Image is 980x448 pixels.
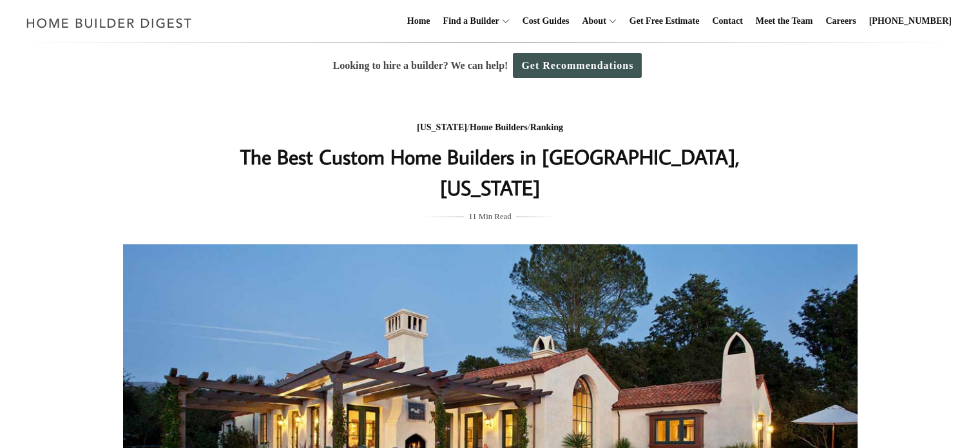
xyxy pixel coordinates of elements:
a: About [577,1,606,42]
a: Careers [821,1,861,42]
a: Contact [707,1,747,42]
a: [PHONE_NUMBER] [864,1,957,42]
a: Home Builders [470,122,528,132]
a: Ranking [530,122,563,132]
a: Meet the Team [751,1,818,42]
a: Get Free Estimate [624,1,705,42]
div: / / [233,120,747,136]
h1: The Best Custom Home Builders in [GEOGRAPHIC_DATA], [US_STATE] [233,141,747,203]
a: Get Recommendations [513,53,642,78]
span: 11 Min Read [468,209,511,224]
a: Find a Builder [438,1,499,42]
img: Home Builder Digest [21,10,198,35]
a: Cost Guides [517,1,575,42]
a: Home [402,1,436,42]
a: [US_STATE] [417,122,467,132]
